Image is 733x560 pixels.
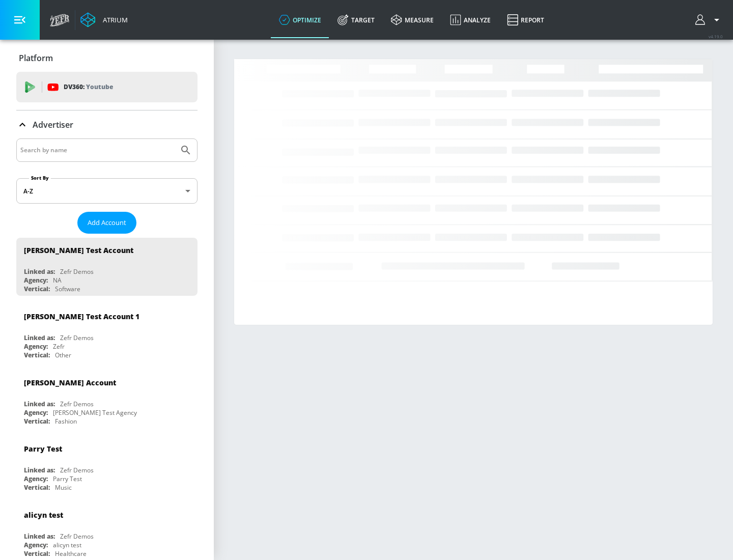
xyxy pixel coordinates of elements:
[24,408,48,417] div: Agency:
[16,110,198,139] div: Advertiser
[88,217,126,229] span: Add Account
[16,436,198,494] div: Parry TestLinked as:Zefr DemosAgency:Parry TestVertical:Music
[329,2,383,38] a: Target
[64,81,113,93] p: DV360:
[24,342,48,351] div: Agency:
[16,304,198,362] div: [PERSON_NAME] Test Account 1Linked as:Zefr DemosAgency:ZefrVertical:Other
[53,541,81,549] div: alicyn test
[383,2,442,38] a: measure
[55,483,72,492] div: Music
[16,238,198,296] div: [PERSON_NAME] Test AccountLinked as:Zefr DemosAgency:NAVertical:Software
[709,34,723,39] span: v 4.19.0
[53,342,65,351] div: Zefr
[29,175,51,181] label: Sort By
[16,370,198,428] div: [PERSON_NAME] AccountLinked as:Zefr DemosAgency:[PERSON_NAME] Test AgencyVertical:Fashion
[24,444,62,454] div: Parry Test
[55,285,80,293] div: Software
[77,212,136,234] button: Add Account
[24,466,55,474] div: Linked as:
[60,400,94,408] div: Zefr Demos
[24,549,50,558] div: Vertical:
[60,333,94,342] div: Zefr Demos
[20,144,175,157] input: Search by name
[24,312,139,321] div: [PERSON_NAME] Test Account 1
[24,333,55,342] div: Linked as:
[33,119,73,130] p: Advertiser
[53,474,82,483] div: Parry Test
[24,541,48,549] div: Agency:
[499,2,552,38] a: Report
[60,466,94,474] div: Zefr Demos
[16,178,198,204] div: A-Z
[99,15,128,24] div: Atrium
[24,378,116,387] div: [PERSON_NAME] Account
[53,276,62,285] div: NA
[16,72,198,102] div: DV360: Youtube
[24,285,50,293] div: Vertical:
[53,408,137,417] div: [PERSON_NAME] Test Agency
[55,351,71,359] div: Other
[86,81,113,92] p: Youtube
[24,267,55,276] div: Linked as:
[24,417,50,426] div: Vertical:
[60,532,94,541] div: Zefr Demos
[55,417,77,426] div: Fashion
[80,12,128,27] a: Atrium
[24,532,55,541] div: Linked as:
[271,2,329,38] a: optimize
[24,510,63,520] div: alicyn test
[16,44,198,72] div: Platform
[24,483,50,492] div: Vertical:
[19,52,53,64] p: Platform
[24,245,133,255] div: [PERSON_NAME] Test Account
[24,474,48,483] div: Agency:
[24,276,48,285] div: Agency:
[442,2,499,38] a: Analyze
[24,400,55,408] div: Linked as:
[60,267,94,276] div: Zefr Demos
[55,549,87,558] div: Healthcare
[24,351,50,359] div: Vertical:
